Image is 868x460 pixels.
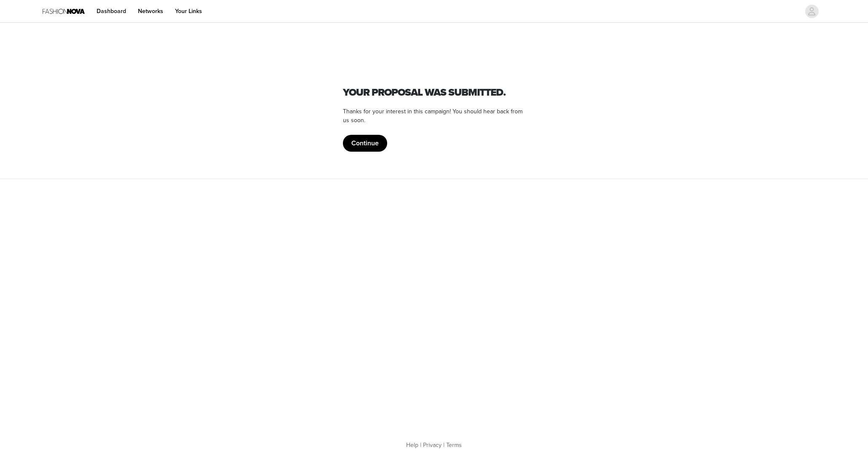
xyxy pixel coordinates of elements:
img: Fashion Nova Logo [43,2,85,21]
span: | [443,441,445,449]
a: Networks [133,2,168,21]
a: Help [406,441,418,449]
a: Terms [446,441,462,449]
h1: Your proposal was submitted. [343,85,525,100]
button: Continue [343,135,387,152]
a: Dashboard [92,2,131,21]
a: Your Links [170,2,207,21]
p: Thanks for your interest in this campaign! You should hear back from us soon. [343,107,525,125]
a: Privacy [423,441,442,449]
div: avatar [808,5,816,18]
span: | [420,441,421,449]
